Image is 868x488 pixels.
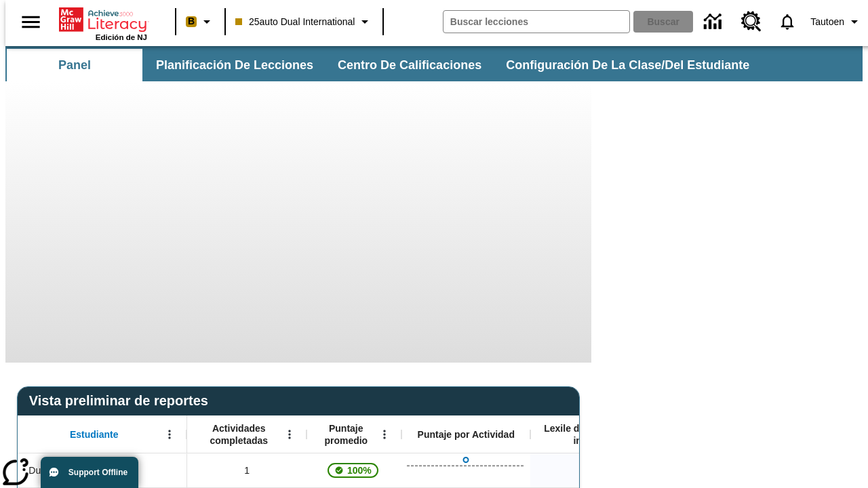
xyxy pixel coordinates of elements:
a: Centro de información [696,3,733,41]
span: Actividades completadas [194,422,283,447]
button: Abrir menú [159,424,180,445]
span: Configuración de la clase/del estudiante [506,58,749,73]
button: Centro de calificaciones [327,49,492,81]
span: 25auto Dual International [235,15,355,29]
button: Panel [7,49,142,81]
span: Puntaje por Actividad [418,428,515,441]
div: Portada [59,5,147,41]
span: Panel [58,58,91,73]
span: B [188,13,195,30]
div: , 100%, La puntuación media de 100% correspondiente al primer intento de este estudiante de respo... [307,453,401,487]
span: 100% [342,458,377,483]
button: Abrir menú [279,424,300,445]
input: Buscar campo [443,11,629,33]
button: Planificación de lecciones [145,49,324,81]
span: Planificación de lecciones [156,58,313,73]
span: Estudiante [70,428,119,441]
div: Subbarra de navegación [5,46,863,81]
span: Puntaje promedio [313,422,378,447]
span: 1 [244,464,250,478]
span: Edición de NJ [96,33,147,41]
div: 1, Dual, Sautoen [187,453,307,487]
a: Notificaciones [770,4,805,39]
span: Vista preliminar de reportes [29,393,215,409]
span: Support Offline [68,468,127,477]
button: Abrir menú [374,424,395,445]
div: Subbarra de navegación [5,49,762,81]
button: Clase: 25auto Dual International, Selecciona una clase [230,9,378,34]
button: Configuración de la clase/del estudiante [495,49,760,81]
button: Boost El color de la clase es melocotón. Cambiar el color de la clase. [180,9,220,34]
a: Centro de recursos, Se abrirá en una pestaña nueva. [733,3,770,40]
button: Abrir el menú lateral [11,2,51,42]
a: Portada [59,6,147,33]
span: Centro de calificaciones [338,58,481,73]
button: Support Offline [41,457,138,488]
button: Perfil/Configuración [805,9,868,34]
span: Tautoen [810,15,844,29]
